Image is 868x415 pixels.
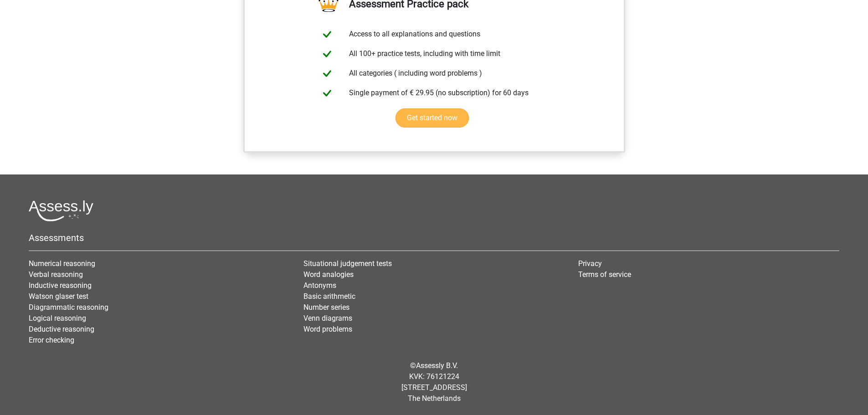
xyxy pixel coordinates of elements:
a: Antonyms [303,281,336,290]
div: © KVK: 76121224 [STREET_ADDRESS] The Netherlands [22,353,846,411]
a: Logical reasoning [29,314,86,323]
a: Venn diagrams [303,314,352,323]
h5: Assessments [29,232,839,243]
a: Privacy [578,259,602,268]
a: Assessly B.V. [416,361,458,370]
a: Word analogies [303,270,354,279]
a: Watson glaser test [29,292,88,301]
a: Get started now [395,108,469,128]
a: Terms of service [578,270,631,279]
a: Basic arithmetic [303,292,355,301]
a: Deductive reasoning [29,325,94,333]
a: Situational judgement tests [303,259,392,268]
img: Assessly logo [29,200,93,221]
a: Diagrammatic reasoning [29,303,108,312]
a: Number series [303,303,349,312]
a: Numerical reasoning [29,259,95,268]
a: Error checking [29,336,74,344]
a: Verbal reasoning [29,270,83,279]
a: Inductive reasoning [29,281,92,290]
a: Word problems [303,325,352,333]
